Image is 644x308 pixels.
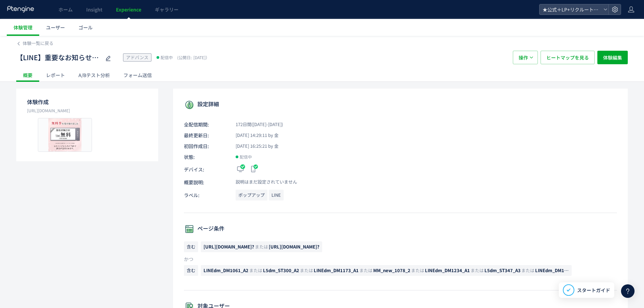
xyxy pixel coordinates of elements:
[16,68,39,82] div: 概要
[300,267,313,274] span: または
[373,267,410,274] span: MM_new_1078_2
[603,51,622,64] span: 体験編集
[597,51,628,64] button: 体験編集
[249,267,262,274] span: または
[184,153,228,160] span: 状態:
[184,166,228,173] span: デバイス:
[78,24,93,31] span: ゴール
[519,51,528,64] span: 操作
[411,267,424,274] span: または
[577,287,610,294] span: スタートガイド
[27,98,147,106] p: 体験作成
[263,267,299,274] span: L5dm_ST300_A2
[23,40,53,46] span: 体験一覧に戻る
[184,256,617,262] p: かつ
[184,190,228,200] span: ラベル:
[16,53,101,63] span: 【LINE】重要なお知らせ_脂肪溶解注射
[240,153,252,160] span: 配信中
[228,143,279,149] span: [DATE] 16:25:21 by 金
[155,6,178,13] span: ギャラリー
[425,267,470,274] span: LINEdm_DM1234_A1
[184,179,228,186] span: 概要説明:
[484,267,521,274] span: L5dm_ST347_A3
[201,241,322,252] span: https://tcb-beauty.net/menu/bnls-diet?またはhttps://tcb-beauty.net/menu/bnls-diet__limited?
[314,267,359,274] span: LINEdm_DM1173_A1
[184,143,228,149] span: 初回作成日:
[184,99,617,110] p: 設定詳細
[228,132,279,139] span: [DATE] 14:29:11 by 金
[27,107,147,114] p: https://tcb-beauty.net/menu/bnls-diet
[72,68,117,82] div: A/Bテスト分析
[236,190,267,200] span: ポップアップ
[269,243,319,250] span: [URL][DOMAIN_NAME]?
[58,6,73,13] span: ホーム
[204,267,248,274] span: LINEdm_DM1061_A2
[228,179,297,185] span: 説明はまだ設定されていません
[513,51,538,64] button: 操作
[521,267,534,274] span: または
[14,24,32,31] span: 体験管理
[38,118,92,151] img: 4c35ccee75c38cd644c2be82208a8d561744356353687.png
[204,243,254,250] span: [URL][DOMAIN_NAME]?
[175,54,210,60] span: [DATE]）
[46,24,65,31] span: ユーザー
[541,4,601,15] span: ★公式＋LP+リクルート+BS+FastNail+TKBC
[184,121,228,128] span: 全配信期間:
[201,265,572,276] span: LINEdm_DM1061_A2またはL5dm_ST300_A2またはLINEdm_DM1173_A1またはMM_new_1078_2またはLINEdm_DM1234_A1またはL5dm_ST3...
[184,132,228,139] span: 最終更新日:
[255,243,268,250] span: または
[546,51,589,64] span: ヒートマップを見る
[471,267,484,274] span: または
[161,54,173,61] span: 配信中
[184,224,617,235] p: ページ条件
[359,267,373,274] span: または
[126,54,148,61] span: アドバンス
[86,6,102,13] span: Insight
[117,68,159,82] div: フォーム送信
[177,54,192,60] span: (公開日:
[184,265,198,276] span: 含む
[116,6,141,13] span: Experience
[184,241,198,252] span: 含む
[269,190,284,200] span: LINE
[39,68,72,82] div: レポート
[535,267,580,274] span: LINEdm_DM1289_A1
[228,121,283,128] span: 172日間([DATE]-[DATE])
[541,51,595,64] button: ヒートマップを見る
